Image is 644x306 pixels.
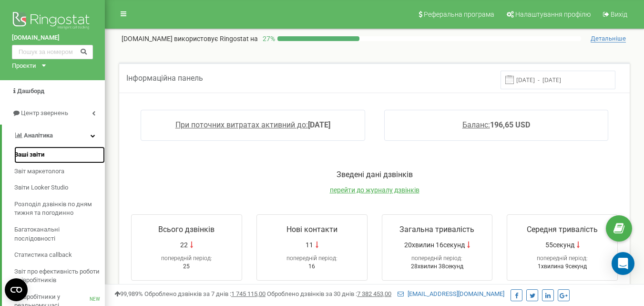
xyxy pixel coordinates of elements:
span: 20хвилин 16секунд [404,240,465,250]
a: Ваші звіти [14,147,105,163]
img: Ringostat logo [12,10,93,33]
a: Розподіл дзвінків по дням тижня та погодинно [14,196,105,222]
span: Багатоканальні послідовності [14,225,100,243]
p: [DOMAIN_NAME] [122,34,258,43]
span: Нові контакти [286,225,337,234]
span: використовує Ringostat на [174,35,258,42]
span: Статистика callback [14,251,72,260]
span: 16 [308,263,315,270]
span: Звіт про ефективність роботи співробітників [14,267,100,285]
span: Розподіл дзвінків по дням тижня та погодинно [14,200,100,218]
span: 55секунд [545,240,574,250]
a: Баланс:196,65 USD [462,120,530,129]
span: Вихід [611,11,627,18]
p: 27 % [258,34,277,43]
div: Open Intercom Messenger [612,252,634,275]
span: Аналiтика [24,132,53,139]
span: 11 [306,240,313,250]
span: При поточних витратах активний до: [175,120,308,129]
span: Середня тривалість [527,225,598,234]
span: 25 [183,263,190,270]
span: Дашборд [17,87,44,95]
span: Оброблено дзвінків за 30 днів : [267,290,391,297]
span: попередній період: [411,255,462,262]
span: 99,989% [114,290,143,297]
span: Всього дзвінків [158,225,215,234]
a: перейти до журналу дзвінків [330,186,419,194]
span: Зведені дані дзвінків [337,170,413,179]
a: Звіт про ефективність роботи співробітників [14,264,105,289]
span: 28хвилин 38секунд [411,263,463,270]
u: 1 745 115,00 [231,290,266,297]
span: Центр звернень [21,109,68,116]
span: Баланс: [462,120,490,129]
a: Звіт маркетолога [14,163,105,180]
a: [EMAIL_ADDRESS][DOMAIN_NAME] [398,290,504,297]
span: 1хвилина 9секунд [538,263,587,270]
a: Багатоканальні послідовності [14,222,105,247]
span: Реферальна програма [424,11,494,18]
span: Загальна тривалість [399,225,474,234]
a: [DOMAIN_NAME] [12,33,93,42]
span: попередній період: [537,255,588,262]
button: Open CMP widget [5,278,28,301]
a: Звіти Looker Studio [14,179,105,196]
a: Статистика callback [14,247,105,264]
span: попередній період: [286,255,337,262]
span: попередній період: [161,255,212,262]
a: Аналiтика [2,125,105,147]
span: Детальніше [591,35,626,42]
span: Налаштування профілю [515,11,591,18]
span: 22 [180,240,188,250]
span: Оброблено дзвінків за 7 днів : [144,290,266,297]
u: 7 382 453,00 [357,290,391,297]
span: Ваші звіти [14,150,44,159]
span: Звіт маркетолога [14,167,64,176]
input: Пошук за номером [12,45,93,59]
span: Звіти Looker Studio [14,183,68,192]
a: При поточних витратах активний до:[DATE] [175,120,330,129]
span: Інформаційна панель [126,74,203,83]
div: Проєкти [12,62,36,71]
